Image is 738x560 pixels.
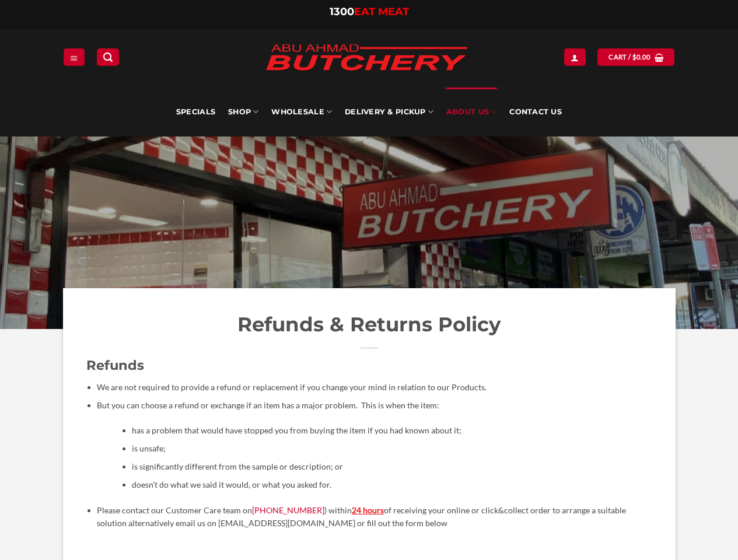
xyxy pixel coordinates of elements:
[97,399,652,492] li: But you can choose a refund or exchange if an item has a major problem. This is when the item:
[132,460,652,474] li: is significantly different from the sample or description; or
[64,48,85,65] a: Menu
[564,48,585,65] a: Login
[446,87,496,136] a: About Us
[252,505,324,515] a: Call phone number (02) 9750 4231
[86,357,144,373] strong: Refunds
[97,48,119,65] a: Search
[97,381,652,394] li: We are not required to provide a refund or replacement if you change your mind in relation to our...
[632,53,651,61] bdi: 0.00
[97,504,652,530] li: Please contact our Customer Care team on ) within of receiving your online or click&collect order...
[271,87,332,136] a: Wholesale
[345,87,433,136] a: Delivery & Pickup
[608,52,650,62] span: Cart /
[132,442,652,456] li: is unsafe;
[632,52,636,62] span: $
[330,5,354,18] span: 1300
[228,87,258,136] a: SHOP
[330,5,409,18] a: 1300EAT MEAT
[256,36,477,80] img: Abu Ahmad Butchery
[176,87,215,136] a: Specials
[352,505,384,515] strong: 24 hours
[132,478,652,492] li: doesn’t do what we said it would, or what you asked for.
[132,424,652,437] li: has a problem that would have stopped you from buying the item if you had known about it;
[509,87,562,136] a: Contact Us
[354,5,409,18] span: EAT MEAT
[597,48,674,65] a: View cart
[86,311,652,337] h1: Refunds & Returns Policy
